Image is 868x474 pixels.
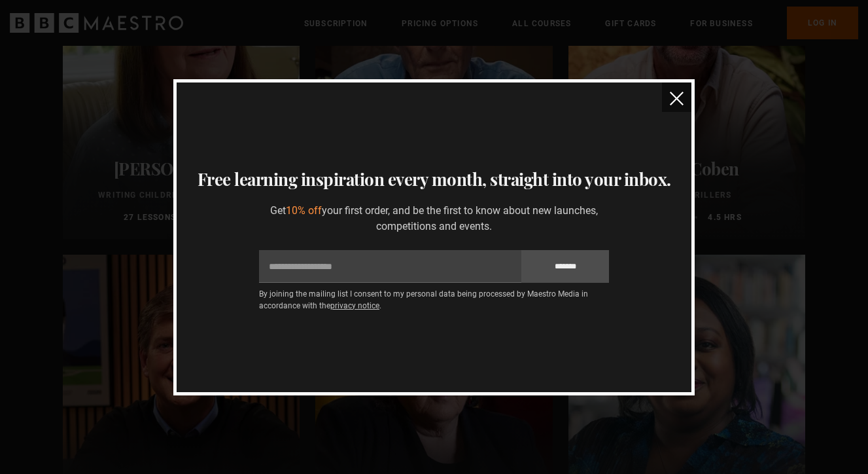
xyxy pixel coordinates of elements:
[286,204,322,217] span: 10% off
[662,82,691,112] button: close
[192,166,675,192] h3: Free learning inspiration every month, straight into your inbox.
[259,288,609,312] p: By joining the mailing list I consent to my personal data being processed by Maestro Media in acc...
[330,301,379,310] a: privacy notice
[259,203,609,234] p: Get your first order, and be the first to know about new launches, competitions and events.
